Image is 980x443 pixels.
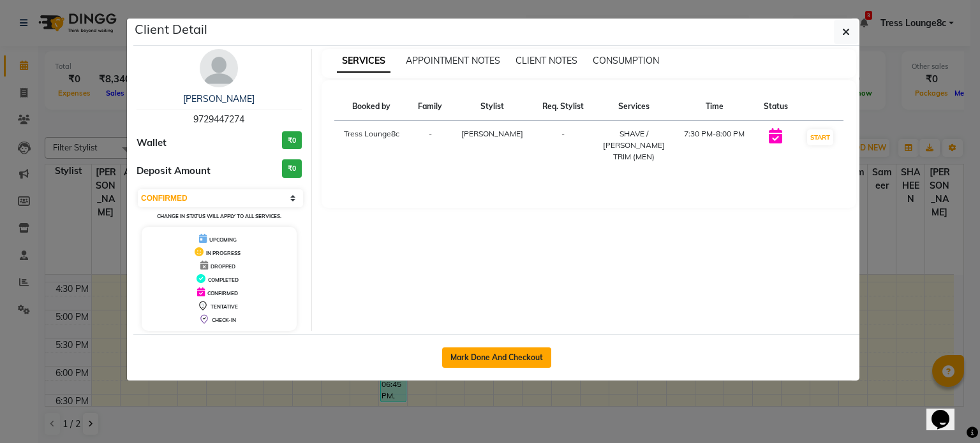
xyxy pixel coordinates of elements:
[135,20,207,39] h5: Client Detail
[137,136,167,150] span: Wallet
[533,93,593,120] th: Req. Stylist
[593,55,659,66] span: CONSUMPTION
[409,120,451,171] td: -
[282,159,302,178] h3: ₹0
[926,392,967,430] iframe: chat widget
[137,164,211,178] span: Deposit Amount
[334,93,410,120] th: Booked by
[207,290,238,296] span: CONFIRMED
[516,55,577,66] span: CLIENT NOTES
[409,93,451,120] th: Family
[211,263,235,270] span: DROPPED
[442,347,551,368] button: Mark Done And Checkout
[200,49,238,87] img: avatar
[601,128,667,163] div: SHAVE / [PERSON_NAME] TRIM (MEN)
[674,93,755,120] th: Time
[337,50,390,73] span: SERVICES
[533,120,593,171] td: -
[593,93,674,120] th: Services
[193,113,244,125] span: 9729447274
[282,131,302,150] h3: ₹0
[211,303,238,310] span: TENTATIVE
[451,93,533,120] th: Stylist
[406,55,500,66] span: APPOINTMENT NOTES
[209,236,237,243] span: UPCOMING
[212,317,236,323] span: CHECK-IN
[183,93,255,105] a: [PERSON_NAME]
[674,120,755,171] td: 7:30 PM-8:00 PM
[208,277,239,283] span: COMPLETED
[206,250,241,256] span: IN PROGRESS
[334,120,410,171] td: Tress Lounge8c
[807,129,833,145] button: START
[461,129,523,138] span: [PERSON_NAME]
[157,213,281,219] small: Change in status will apply to all services.
[755,93,797,120] th: Status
